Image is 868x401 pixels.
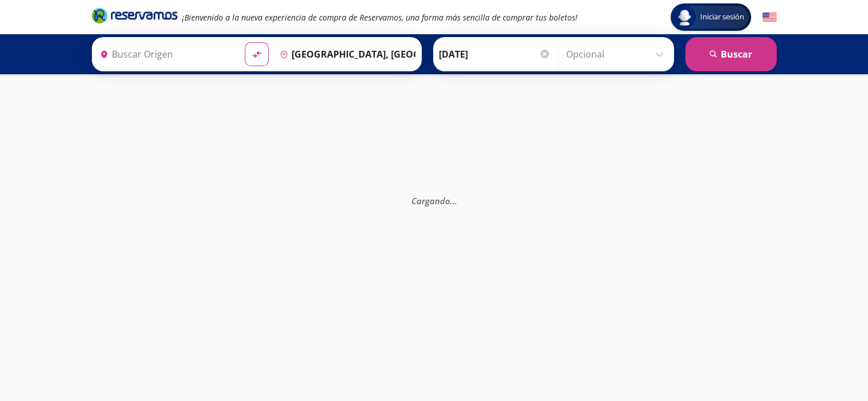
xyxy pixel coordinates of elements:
[411,195,457,206] em: Cargando
[696,11,749,23] span: Iniciar sesión
[95,40,236,68] input: Buscar Origen
[762,10,777,25] button: English
[182,12,578,23] em: ¡Bienvenido a la nueva experiencia de compra de Reservamos, una forma más sencilla de comprar tus...
[92,7,177,24] i: Brand Logo
[450,195,452,206] span: .
[454,195,457,206] span: .
[92,7,177,27] a: Brand Logo
[439,40,551,68] input: Elegir Fecha
[685,37,777,71] button: Buscar
[452,195,454,206] span: .
[566,40,668,68] input: Opcional
[275,40,415,68] input: Buscar Destino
